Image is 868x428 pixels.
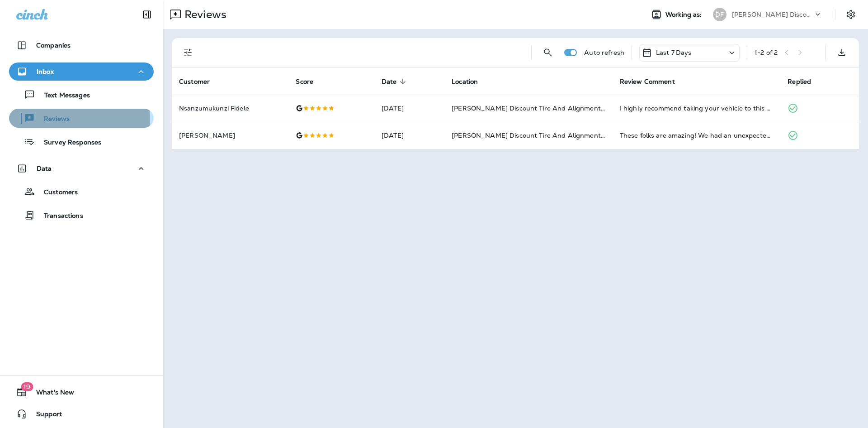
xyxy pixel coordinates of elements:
[620,77,687,86] span: Review Comment
[37,68,54,75] p: Inbox
[27,389,74,399] span: What's New
[35,188,78,197] p: Customers
[21,382,33,391] span: 19
[656,49,692,56] p: Last 7 Days
[755,49,778,56] div: 1 - 2 of 2
[665,11,704,19] span: Working as:
[36,42,71,49] p: Companies
[179,132,281,139] p: [PERSON_NAME]
[374,122,444,149] td: [DATE]
[620,131,774,140] div: These folks are amazing! We had an unexpected tire issue while on vacation. Their service was qui...
[452,104,750,112] span: [PERSON_NAME] Discount Tire And Alignment - [GEOGRAPHIC_DATA] ([STREET_ADDRESS])
[9,63,154,81] button: Inbox
[382,78,397,86] span: Date
[9,36,154,54] button: Companies
[9,405,154,423] button: Support
[9,182,154,201] button: Customers
[35,139,101,147] p: Survey Responses
[833,43,851,62] button: Export as CSV
[9,159,154,178] button: Data
[134,5,160,24] button: Collapse Sidebar
[9,85,154,104] button: Text Messages
[179,78,210,86] span: Customer
[9,132,154,151] button: Survey Responses
[452,131,750,139] span: [PERSON_NAME] Discount Tire And Alignment - [GEOGRAPHIC_DATA] ([STREET_ADDRESS])
[843,6,859,23] button: Settings
[27,410,62,421] span: Support
[788,77,823,86] span: Replied
[452,78,478,86] span: Location
[788,78,811,86] span: Replied
[713,8,726,21] div: DF
[296,78,313,86] span: Score
[452,77,490,86] span: Location
[296,77,325,86] span: Score
[9,206,154,225] button: Transactions
[179,105,281,112] p: Nsanzumukunzi Fidele
[37,165,52,172] p: Data
[732,11,813,18] p: [PERSON_NAME] Discount Tire & Alignment
[382,77,409,86] span: Date
[35,91,90,100] p: Text Messages
[9,383,154,401] button: 19What's New
[179,77,222,86] span: Customer
[35,115,70,124] p: Reviews
[9,109,154,128] button: Reviews
[35,212,83,221] p: Transactions
[620,104,774,113] div: I highly recommend taking your vehicle to this store. They are very honest about the issues with ...
[620,78,675,86] span: Review Comment
[374,95,444,122] td: [DATE]
[539,43,557,62] button: Search Reviews
[584,49,624,56] p: Auto refresh
[181,8,226,21] p: Reviews
[179,43,197,62] button: Filters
